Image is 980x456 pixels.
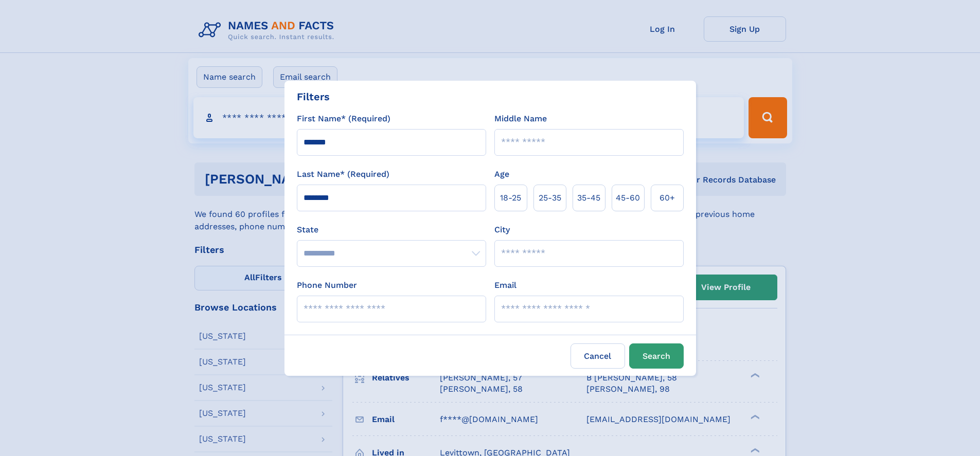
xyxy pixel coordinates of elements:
label: First Name* (Required) [297,113,390,125]
label: Last Name* (Required) [297,168,389,180]
label: Phone Number [297,279,357,291]
label: State [297,224,486,236]
div: Filters [297,89,330,104]
span: 45‑60 [616,192,640,204]
button: Search [629,343,684,369]
label: City [494,224,510,236]
label: Age [494,168,509,180]
span: 60+ [660,192,675,204]
span: 25‑35 [539,192,561,204]
label: Middle Name [494,113,547,125]
label: Email [494,279,516,291]
label: Cancel [571,343,625,369]
span: 35‑45 [577,192,600,204]
span: 18‑25 [500,192,521,204]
